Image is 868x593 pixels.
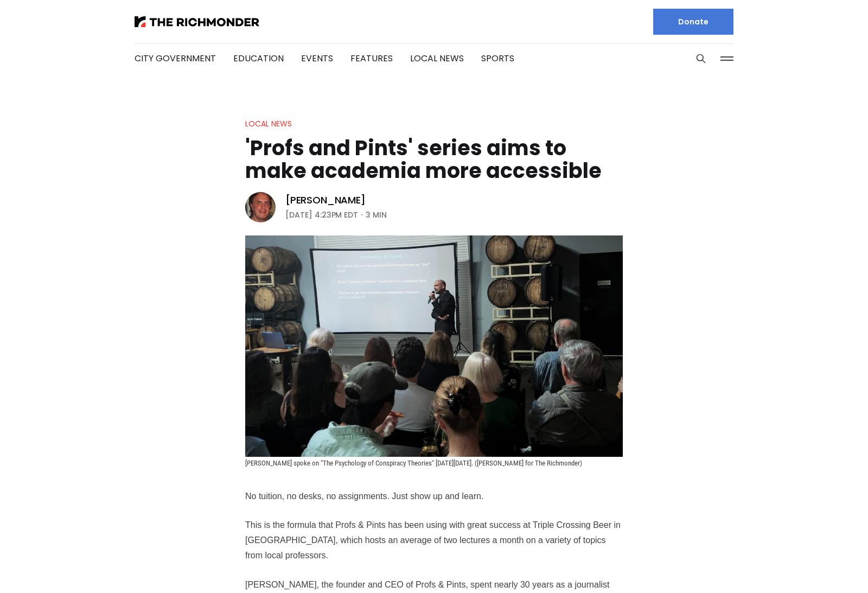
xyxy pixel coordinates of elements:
[245,489,623,504] p: No tuition, no desks, no assignments. Just show up and learn.
[285,194,366,207] a: [PERSON_NAME]
[245,137,623,182] h1: 'Profs and Pints' series aims to make academia more accessible
[301,52,333,65] a: Events
[366,208,387,221] span: 3 min
[693,50,709,67] button: Search this site
[245,459,582,467] span: [PERSON_NAME] spoke on "The Psychology of Conspiracy Theories" [DATE][DATE]. ([PERSON_NAME] for T...
[410,52,464,65] a: Local News
[135,16,259,27] img: The Richmonder
[135,52,216,65] a: City Government
[245,118,292,129] a: Local News
[245,192,276,222] img: Tim Wenzell
[653,9,733,35] a: Donate
[285,208,358,221] time: [DATE] 4:23PM EDT
[481,52,514,65] a: Sports
[245,235,623,457] img: 'Profs and Pints' series aims to make academia more accessible
[776,540,868,593] iframe: portal-trigger
[233,52,284,65] a: Education
[350,52,393,65] a: Features
[245,518,623,563] p: This is the formula that Profs & Pints has been using with great success at Triple Crossing Beer ...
